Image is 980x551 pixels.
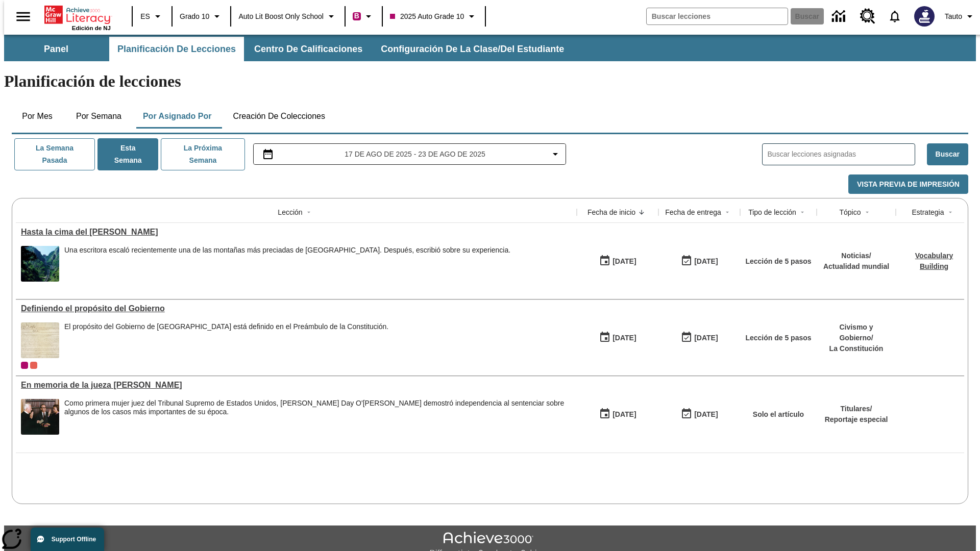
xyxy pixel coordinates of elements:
a: Centro de información [826,3,854,31]
p: Civismo y Gobierno / [822,322,891,343]
div: Estrategia [912,207,944,217]
button: Grado: Grado 10, Elige un grado [176,7,227,26]
div: Como primera mujer juez del Tribunal Supremo de Estados Unidos, [PERSON_NAME] Day O'[PERSON_NAME]... [64,399,572,416]
span: Edición de NJ [72,25,111,31]
button: Esta semana [97,138,158,170]
button: Configuración de la clase/del estudiante [373,37,572,61]
div: Fecha de inicio [587,207,635,217]
button: Por mes [12,104,63,129]
span: 17 de ago de 2025 - 23 de ago de 2025 [345,149,485,160]
a: Definiendo el propósito del Gobierno , Lecciones [21,304,572,313]
div: [DATE] [612,408,636,421]
button: Clase: 2025 Auto Grade 10, Selecciona una clase [386,7,482,26]
button: 03/31/26: Último día en que podrá accederse la lección [677,328,721,347]
div: OL 2025 Auto Grade 11 [30,362,37,369]
button: Support Offline [31,528,104,551]
div: Clase actual [21,362,28,369]
p: Solo el artículo [753,409,804,420]
button: La semana pasada [14,138,95,170]
p: Lección de 5 pasos [745,333,811,343]
button: Sort [635,206,648,218]
button: Escoja un nuevo avatar [908,3,941,30]
span: B [354,10,359,22]
div: Lección [278,207,302,217]
div: [DATE] [694,255,718,268]
div: [DATE] [694,332,718,344]
button: Sort [796,206,808,218]
input: Buscar campo [647,8,788,24]
div: Subbarra de navegación [4,37,573,61]
a: Notificaciones [881,3,908,30]
div: El propósito del Gobierno de [GEOGRAPHIC_DATA] está definido en el Preámbulo de la Constitución. [64,322,388,331]
a: Vocabulary Building [915,252,953,270]
button: Buscar [927,143,968,165]
button: Centro de calificaciones [246,37,371,61]
h1: Planificación de lecciones [4,72,976,91]
div: [DATE] [612,255,636,268]
button: Sort [944,206,957,218]
button: Boost El color de la clase es rojo violeta. Cambiar el color de la clase. [349,7,379,26]
div: Una escritora escaló recientemente una de las montañas más preciadas de China. Después, escribió ... [64,246,510,282]
p: Titulares / [825,404,888,414]
button: Escuela: Auto Lit Boost only School, Seleccione su escuela [234,7,341,26]
button: Sort [721,206,733,218]
p: Actualidad mundial [823,261,889,272]
button: Lenguaje: ES, Selecciona un idioma [136,7,168,26]
button: 12/14/26: Último día en que podrá accederse la lección [677,405,721,424]
p: Noticias / [823,251,889,261]
button: 07/22/25: Primer día en que estuvo disponible la lección [596,252,640,271]
span: Auto Lit Boost only School [238,11,324,22]
button: 07/01/25: Primer día en que estuvo disponible la lección [596,328,640,347]
span: ES [140,11,150,22]
div: Hasta la cima del monte Tai [21,228,572,237]
button: Por semana [68,104,130,129]
button: Panel [5,37,107,61]
div: Tipo de lección [748,207,796,217]
p: La Constitución [822,343,891,354]
a: En memoria de la jueza O'Connor, Lecciones [21,381,572,390]
svg: Collapse Date Range Filter [549,148,561,160]
p: Reportaje especial [825,414,888,425]
span: Support Offline [52,536,96,543]
div: Definiendo el propósito del Gobierno [21,304,572,313]
img: El presidente del Tribunal Supremo, Warren Burger, vestido con una toga negra, levanta su mano de... [21,399,59,435]
div: Como primera mujer juez del Tribunal Supremo de Estados Unidos, Sandra Day O'Connor demostró inde... [64,399,572,435]
button: 06/30/26: Último día en que podrá accederse la lección [677,252,721,271]
div: Fecha de entrega [665,207,721,217]
div: El propósito del Gobierno de Estados Unidos está definido en el Preámbulo de la Constitución. [64,322,388,358]
input: Buscar lecciones asignadas [768,147,915,162]
button: Seleccione el intervalo de fechas opción del menú [258,148,562,160]
div: Portada [44,4,111,31]
span: 2025 Auto Grade 10 [390,11,464,22]
button: 12/08/23: Primer día en que estuvo disponible la lección [596,405,640,424]
img: Avatar [914,6,935,27]
a: Hasta la cima del monte Tai, Lecciones [21,228,572,237]
span: Tauto [945,11,962,22]
button: Creación de colecciones [225,104,333,129]
button: Perfil/Configuración [941,7,980,26]
button: Por asignado por [135,104,220,129]
button: Sort [303,206,315,218]
div: En memoria de la jueza O'Connor [21,381,572,390]
img: 6000 escalones de piedra para escalar el Monte Tai en la campiña china [21,246,59,282]
button: Planificación de lecciones [109,37,244,61]
p: Lección de 5 pasos [745,256,811,267]
img: Este documento histórico, escrito en caligrafía sobre pergamino envejecido, es el Preámbulo de la... [21,322,59,358]
div: Tópico [839,207,861,217]
button: Abrir el menú lateral [8,2,38,32]
a: Portada [44,5,111,25]
button: Vista previa de impresión [848,174,968,194]
div: Una escritora escaló recientemente una de las montañas más preciadas de [GEOGRAPHIC_DATA]. Despué... [64,246,510,255]
a: Centro de recursos, Se abrirá en una pestaña nueva. [854,3,881,30]
div: [DATE] [612,332,636,344]
div: Subbarra de navegación [4,35,976,61]
button: La próxima semana [161,138,244,170]
span: Grado 10 [180,11,209,22]
button: Sort [861,206,873,218]
div: [DATE] [694,408,718,421]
